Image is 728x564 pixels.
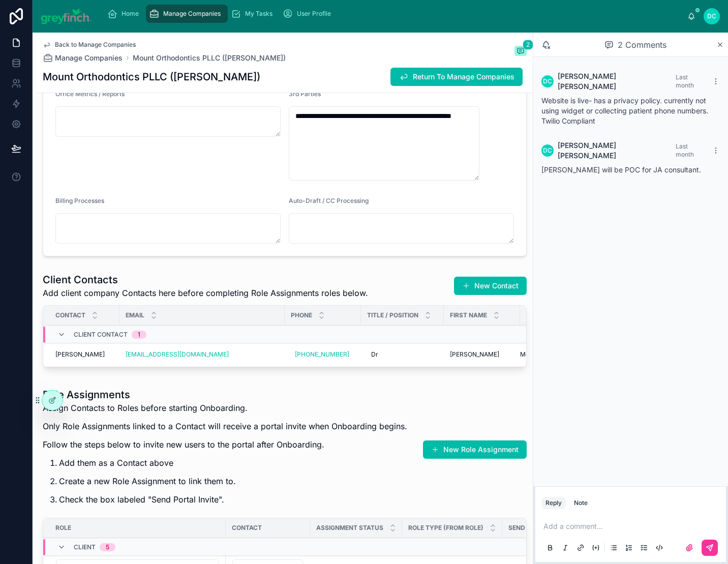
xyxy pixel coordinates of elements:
[558,140,676,161] span: [PERSON_NAME] [PERSON_NAME]
[454,277,527,295] button: New Contact
[43,420,407,432] p: Only Role Assignments linked to a Contact will receive a portal invite when Onboarding begins.
[541,165,701,174] span: [PERSON_NAME] will be POC for JA consultant.
[59,457,407,469] p: Add them as a Contact above
[106,543,109,551] div: 5
[558,71,676,92] span: [PERSON_NAME] [PERSON_NAME]
[520,350,538,359] span: Mount
[390,68,523,86] button: Return To Manage Companies
[41,8,92,24] img: App logo
[289,90,321,98] span: 3rd Parties
[543,77,552,85] span: DC
[574,499,588,507] div: Note
[43,438,407,451] p: Follow the steps below to invite new users to the portal after Onboarding.
[55,41,136,49] span: Back to Manage Companies
[618,39,666,51] span: 2 Comments
[408,524,483,532] span: Role Type (from Role)
[59,475,407,487] p: Create a new Role Assignment to link them to.
[74,543,96,551] span: Client
[541,96,708,125] span: Website is live- has a privacy policy. currently not using widget or collecting patient phone num...
[423,440,527,459] button: New Role Assignment
[371,350,378,359] span: Dr
[413,72,514,82] span: Return To Manage Companies
[228,5,280,23] a: My Tasks
[126,311,144,319] span: Email
[676,142,694,158] span: Last month
[450,311,487,319] span: First Name
[543,146,552,155] span: DC
[289,197,369,204] span: Auto-Draft / CC Processing
[133,53,286,63] a: Mount Orthodontics PLLC ([PERSON_NAME])
[676,73,694,89] span: Last month
[291,346,355,363] a: [PHONE_NUMBER]
[55,53,123,63] span: Manage Companies
[43,53,123,63] a: Manage Companies
[316,524,383,532] span: Assignment Status
[280,5,338,23] a: User Profile
[450,350,499,359] span: [PERSON_NAME]
[146,5,228,23] a: Manage Companies
[104,5,146,23] a: Home
[59,493,407,506] p: Check the box labeled "Send Portal Invite".
[514,46,527,58] button: 2
[43,287,368,299] span: Add client company Contacts here before completing Role Assignments roles below.
[122,10,139,18] span: Home
[74,330,128,338] span: Client Contact
[520,350,584,359] a: Mount
[55,311,85,319] span: Contact
[570,497,592,509] button: Note
[367,346,438,363] a: Dr
[55,350,113,359] a: [PERSON_NAME]
[450,350,514,359] a: [PERSON_NAME]
[100,3,688,25] div: scrollable content
[55,524,71,532] span: Role
[297,10,331,18] span: User Profile
[232,524,262,532] span: Contact
[291,311,312,319] span: Phone
[55,350,105,359] span: [PERSON_NAME]
[541,497,566,509] button: Reply
[707,12,716,20] span: DC
[43,273,368,287] h1: Client Contacts
[138,330,140,338] div: 1
[55,90,125,98] span: Office Metrics / Reports
[367,311,418,319] span: Title / Position
[126,350,279,359] a: [EMAIL_ADDRESS][DOMAIN_NAME]
[43,41,136,49] a: Back to Manage Companies
[508,524,572,532] span: Send Portal Invite
[126,350,229,359] a: [EMAIL_ADDRESS][DOMAIN_NAME]
[43,388,407,402] h1: Role Assignments
[523,40,533,50] span: 2
[163,10,221,18] span: Manage Companies
[295,350,349,359] a: [PHONE_NUMBER]
[245,10,272,18] span: My Tasks
[43,402,407,414] p: Assign Contacts to Roles before starting Onboarding.
[55,197,104,204] span: Billing Processes
[43,70,260,84] h1: Mount Orthodontics PLLC ([PERSON_NAME])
